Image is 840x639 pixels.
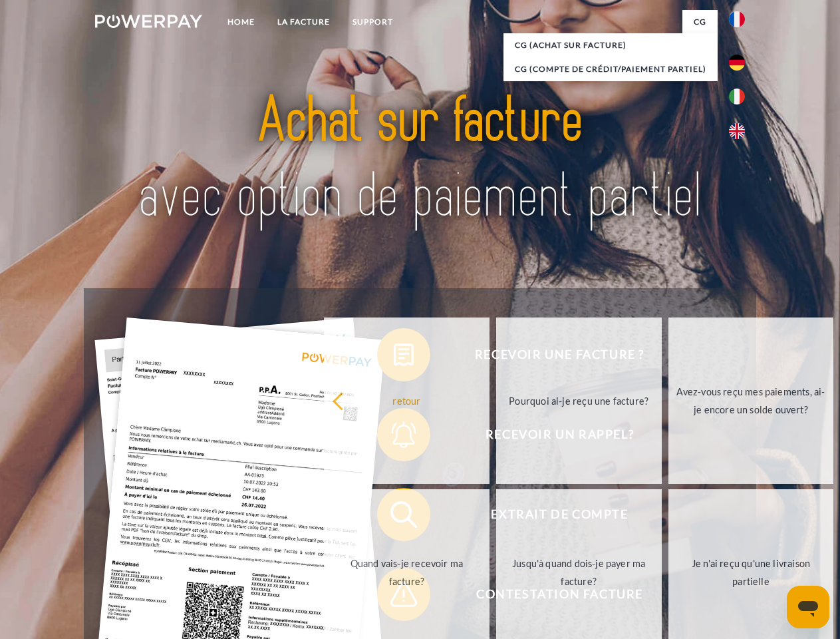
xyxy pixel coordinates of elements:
a: Avez-vous reçu mes paiements, ai-je encore un solde ouvert? [668,318,834,484]
a: LA FACTURE [266,10,341,34]
img: it [729,89,745,105]
img: fr [729,11,745,27]
img: de [729,55,745,71]
div: Jusqu'à quand dois-je payer ma facture? [504,554,654,590]
iframe: Bouton de lancement de la fenêtre de messagerie [787,586,829,628]
div: Je n'ai reçu qu'une livraison partielle [676,554,826,590]
a: Home [216,10,266,34]
a: Support [341,10,404,34]
a: CG (achat sur facture) [503,33,718,57]
img: logo-powerpay-white.svg [95,15,202,28]
div: Pourquoi ai-je reçu une facture? [504,391,654,409]
div: Avez-vous reçu mes paiements, ai-je encore un solde ouvert? [676,383,826,419]
img: en [729,123,745,139]
a: CG (Compte de crédit/paiement partiel) [503,57,718,81]
a: CG [682,10,718,34]
div: Quand vais-je recevoir ma facture? [332,554,482,590]
div: retour [332,391,482,409]
img: title-powerpay_fr.svg [127,64,713,255]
